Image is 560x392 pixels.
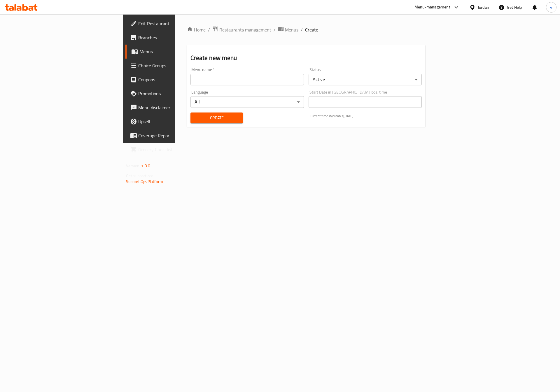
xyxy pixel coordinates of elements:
span: Menus [285,26,298,33]
li: / [301,26,303,33]
nav: breadcrumb [187,26,425,34]
a: Branches [125,31,217,45]
span: y [550,4,552,10]
a: Edit Restaurant [125,17,217,31]
li: / [274,26,276,33]
div: Menu-management [414,4,450,11]
span: Menu disclaimer [138,104,212,111]
div: Active [309,74,422,85]
a: Promotions [125,87,217,101]
span: Menus [139,48,212,55]
span: Upsell [138,118,212,125]
p: Current time in Jordan is [DATE] [310,113,422,119]
a: Menus [125,45,217,59]
button: Create [190,112,243,123]
a: Choice Groups [125,59,217,73]
span: Coupons [138,76,212,83]
a: Menu disclaimer [125,101,217,115]
a: Coupons [125,73,217,87]
a: Support.OpsPlatform [126,178,163,185]
div: All [190,96,304,108]
h2: Create new menu [190,54,422,62]
span: Branches [138,34,212,41]
span: Version: [126,162,140,170]
span: 1.0.0 [141,162,150,170]
a: Grocery Checklist [125,143,217,157]
a: Upsell [125,115,217,129]
span: Coverage Report [138,132,212,139]
span: Create [195,114,238,122]
span: Grocery Checklist [138,146,212,153]
a: Restaurants management [212,26,271,34]
span: Create [305,26,318,33]
div: Jordan [478,4,489,10]
span: Edit Restaurant [138,20,212,27]
span: Promotions [138,90,212,97]
input: Please enter Menu name [190,74,304,85]
span: Get support on: [126,172,153,180]
a: Menus [278,26,298,34]
a: Coverage Report [125,129,217,143]
span: Choice Groups [138,62,212,69]
span: Restaurants management [219,26,271,33]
